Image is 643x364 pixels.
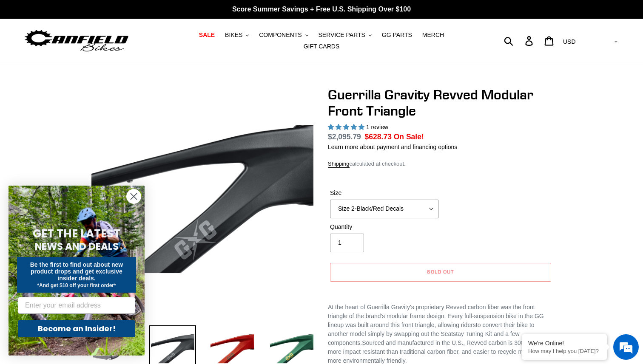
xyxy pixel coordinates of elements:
span: BIKES [225,31,242,39]
span: SERVICE PARTS [318,31,365,39]
button: SERVICE PARTS [314,29,376,41]
label: Size [330,189,438,198]
span: GG PARTS [382,31,412,39]
a: GIFT CARDS [299,41,344,52]
input: Search [509,31,530,50]
button: Close dialog [126,189,141,204]
span: 5.00 stars [328,124,366,130]
div: We're Online! [528,340,600,347]
img: d_696896380_company_1647369064580_696896380 [27,42,48,64]
span: MERCH [422,31,444,39]
h1: Guerrilla Gravity Revved Modular Front Triangle [328,87,553,119]
span: Sold out [427,268,454,275]
textarea: Type your message and hit 'Enter' [4,232,162,262]
span: *And get $10 off your first order* [37,282,116,288]
a: Learn more about payment and financing options [328,144,457,150]
div: Chat with us now [57,48,156,59]
span: COMPONENTS [259,31,302,39]
a: GG PARTS [378,29,416,41]
button: Sold out [330,263,551,282]
label: Quantity [330,223,438,231]
input: Enter your email address [18,297,135,314]
button: BIKES [221,29,253,41]
span: Be the first to find out about new product drops and get exclusive insider deals. [30,261,123,282]
span: At the heart of Guerrilla Gravity's proprietary Revved carbon fiber was the front triangle of the... [328,304,544,328]
a: MERCH [418,29,448,41]
a: Shipping [328,161,350,168]
span: SALE [199,31,215,39]
img: Canfield Bikes [23,28,130,54]
span: GET THE LATEST [33,226,120,241]
button: Become an Insider! [18,320,135,337]
div: Minimize live chat window [139,4,160,25]
span: GIFT CARDS [304,43,340,50]
span: On Sale! [394,131,424,142]
button: COMPONENTS [255,29,312,41]
span: to convert their bike to another model simply by swapping out the Seatstay Tuning Kit and a few c... [328,322,535,346]
a: SALE [195,29,219,41]
span: $628.73 [365,133,392,141]
span: 1 review [366,124,388,130]
s: $2,095.79 [328,133,361,141]
div: calculated at checkout. [328,160,553,168]
span: We're online! [49,107,117,193]
span: NEWS AND DEALS [35,240,119,253]
p: How may I help you today? [528,348,600,354]
div: Navigation go back [9,47,22,59]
